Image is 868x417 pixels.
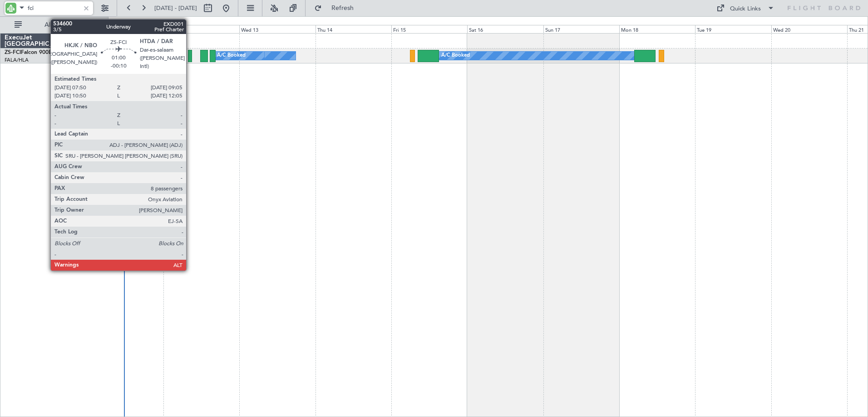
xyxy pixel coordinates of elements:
[543,25,619,33] div: Sun 17
[5,50,21,55] span: ZS-FCI
[88,25,163,33] div: Mon 11
[391,25,467,33] div: Fri 15
[154,4,197,12] span: [DATE] - [DATE]
[239,25,315,33] div: Wed 13
[619,25,695,33] div: Mon 18
[110,18,125,26] div: [DATE]
[28,1,80,15] input: A/C (Reg. or Type)
[695,25,771,33] div: Tue 19
[10,18,99,32] button: All Aircraft
[310,1,365,15] button: Refresh
[24,22,96,28] span: All Aircraft
[730,5,761,14] div: Quick Links
[217,49,246,63] div: A/C Booked
[5,57,29,63] a: FALA/HLA
[316,25,391,33] div: Thu 14
[163,25,239,33] div: Tue 12
[441,49,470,63] div: A/C Booked
[467,25,543,33] div: Sat 16
[5,50,55,55] a: ZS-FCIFalcon 900EX
[324,5,362,11] span: Refresh
[712,1,779,15] button: Quick Links
[771,25,847,33] div: Wed 20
